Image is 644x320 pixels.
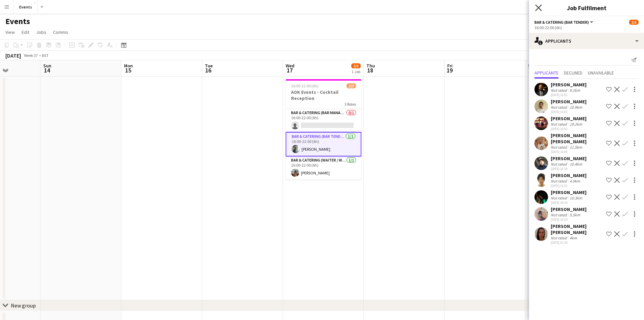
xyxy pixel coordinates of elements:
[568,162,583,167] div: 10.4km
[205,63,213,69] span: Tue
[5,16,30,26] h1: Events
[286,156,361,179] app-card-role: Bar & Catering (Waiter / waitress)1/116:00-22:00 (6h)[PERSON_NAME]
[124,63,133,69] span: Mon
[447,63,453,69] span: Fri
[551,217,587,222] div: [DATE] 19:24
[551,110,587,114] div: [DATE] 16:02
[50,28,71,37] a: Comms
[551,132,603,145] div: [PERSON_NAME] [PERSON_NAME]
[534,20,589,25] span: Bar & Catering (Bar Tender)
[551,93,587,97] div: [DATE] 16:02
[568,178,581,184] div: 4.9km
[22,29,29,35] span: Edit
[551,212,568,217] div: Not rated
[551,145,568,150] div: Not rated
[446,66,453,74] span: 19
[534,70,558,75] span: Applicants
[551,115,587,122] div: [PERSON_NAME]
[551,195,568,200] div: Not rated
[36,29,46,35] span: Jobs
[53,29,68,35] span: Comms
[551,127,587,131] div: [DATE] 16:02
[43,63,51,69] span: Sun
[14,0,38,14] button: Events
[529,33,644,49] div: Applicants
[551,88,568,93] div: Not rated
[551,122,568,127] div: Not rated
[42,66,51,74] span: 14
[551,155,587,162] div: [PERSON_NAME]
[551,184,587,188] div: [DATE] 16:21
[568,105,583,110] div: 10.9km
[11,302,36,309] div: New group
[204,66,213,74] span: 16
[3,28,18,37] a: View
[286,109,361,132] app-card-role: Bar & Catering (Bar Manager)0/116:00-22:00 (6h)
[551,240,603,245] div: [DATE] 01:55
[551,235,568,240] div: Not rated
[534,25,639,30] div: 16:00-22:00 (6h)
[551,178,568,184] div: Not rated
[366,63,375,69] span: Thu
[551,206,587,212] div: [PERSON_NAME]
[551,223,603,235] div: [PERSON_NAME] [PERSON_NAME]
[5,29,15,35] span: View
[286,132,361,156] app-card-role: Bar & Catering (Bar Tender)1/116:00-22:00 (6h)[PERSON_NAME]
[286,79,361,179] app-job-card: 16:00-22:00 (6h)2/3AOK Events - Cocktail Reception3 RolesBar & Catering (Bar Manager)0/116:00-22:...
[551,105,568,110] div: Not rated
[551,200,587,205] div: [DATE] 18:34
[123,66,133,74] span: 15
[352,69,360,74] div: 1 Job
[551,167,587,171] div: [DATE] 16:18
[551,99,587,105] div: [PERSON_NAME]
[529,3,644,12] h3: Job Fulfilment
[551,82,587,88] div: [PERSON_NAME]
[19,28,32,37] a: Edit
[568,122,583,127] div: 19.2km
[568,195,583,200] div: 10.3km
[568,145,583,150] div: 11.5km
[286,89,361,101] h3: AOK Events - Cocktail Reception
[564,70,582,75] span: Declined
[588,70,614,75] span: Unavailable
[527,66,535,74] span: 20
[344,102,356,107] span: 3 Roles
[551,189,587,195] div: [PERSON_NAME]
[347,83,356,88] span: 2/3
[528,63,535,69] span: Sat
[351,63,361,68] span: 2/3
[42,53,49,58] div: BST
[5,52,21,59] div: [DATE]
[534,20,594,25] button: Bar & Catering (Bar Tender)
[568,88,581,93] div: 9.2km
[551,162,568,167] div: Not rated
[22,53,39,58] span: Week 37
[365,66,375,74] span: 18
[285,66,294,74] span: 17
[551,172,587,178] div: [PERSON_NAME]
[291,83,318,88] span: 16:00-22:00 (6h)
[629,20,639,25] span: 2/3
[286,63,294,69] span: Wed
[568,212,581,217] div: 5.5km
[33,28,49,37] a: Jobs
[568,235,578,240] div: 4km
[551,150,603,154] div: [DATE] 16:09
